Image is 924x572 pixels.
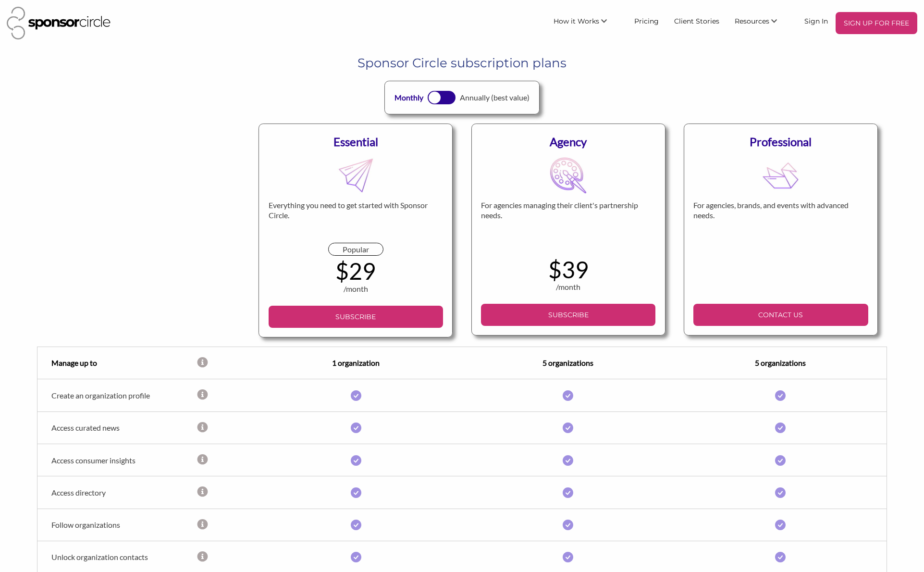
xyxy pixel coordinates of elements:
[37,357,197,369] div: Manage up to
[697,308,864,322] p: CONTACT US
[563,423,573,433] img: i
[775,520,786,530] img: i
[762,157,799,194] img: MDB8YWNjdF8xRVMyQnVKcDI4S0FlS2M5fGZsX2xpdmVfemZLY1VLQ1l3QUkzM2FycUE0M0ZwaXNX00M5cMylX0
[563,390,573,401] img: i
[563,455,573,466] img: i
[693,304,868,326] a: CONTACT US
[37,552,197,561] div: Unlock organization contacts
[269,306,443,328] a: SUBSCRIBE
[460,92,530,103] div: Annually (best value)
[775,423,786,433] img: i
[269,133,443,150] div: Essential
[37,423,197,432] div: Access curated news
[250,357,462,369] div: 1 organization
[554,17,599,25] span: How it Works
[666,12,727,29] a: Client Stories
[546,12,627,34] li: How it Works
[328,243,383,256] div: Popular
[351,552,361,562] img: i
[481,200,655,243] div: For agencies managing their client's partnership needs.
[351,455,361,466] img: i
[674,357,887,369] div: 5 organizations
[481,258,655,281] div: $39
[37,488,197,497] div: Access directory
[481,133,655,150] div: Agency
[693,200,868,243] div: For agencies, brands, and events with advanced needs.
[37,520,197,529] div: Follow organizations
[85,54,839,72] h1: Sponsor Circle subscription plans
[37,456,197,465] div: Access consumer insights
[727,12,797,34] li: Resources
[344,284,368,293] span: /month
[556,282,580,291] span: /month
[351,423,361,433] img: i
[351,390,361,401] img: i
[563,487,573,498] img: i
[485,308,652,322] p: SUBSCRIBE
[462,357,675,369] div: 5 organizations
[269,260,443,283] div: $29
[775,455,786,466] img: i
[775,552,786,562] img: i
[563,552,573,562] img: i
[839,16,913,30] p: SIGN UP FOR FREE
[337,157,374,194] img: MDB8YWNjdF8xRVMyQnVKcDI4S0FlS2M5fGZsX2xpdmVfZ2hUeW9zQmppQkJrVklNa3k3WGg1bXBx00WCYLTg8d
[481,304,655,326] a: SUBSCRIBE
[269,200,443,243] div: Everything you need to get started with Sponsor Circle.
[394,92,423,103] div: Monthly
[563,520,573,530] img: i
[351,520,361,530] img: i
[797,12,836,29] a: Sign In
[7,7,111,39] img: Sponsor Circle Logo
[775,487,786,498] img: i
[735,17,769,25] span: Resources
[775,390,786,401] img: i
[627,12,666,29] a: Pricing
[351,487,361,498] img: i
[272,310,439,324] p: SUBSCRIBE
[693,133,868,150] div: Professional
[550,157,587,194] img: MDB8YWNjdF8xRVMyQnVKcDI4S0FlS2M5fGZsX2xpdmVfa1QzbGg0YzRNa2NWT1BDV21CQUZza1Zs0031E1MQed
[37,391,197,400] div: Create an organization profile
